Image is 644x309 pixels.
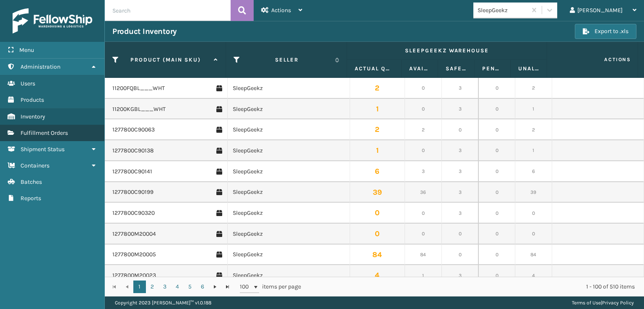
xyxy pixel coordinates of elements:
[442,119,479,140] td: 0
[13,8,92,33] img: logo
[350,203,405,224] td: 0
[350,161,405,182] td: 6
[133,281,146,293] a: 1
[240,281,301,293] span: items per page
[405,119,442,140] td: 2
[227,224,350,245] td: SleepGeekz
[227,78,350,99] td: SleepGeekz
[478,224,515,245] td: 0
[350,119,405,140] td: 2
[442,78,479,99] td: 3
[243,56,331,64] label: Seller
[227,119,350,140] td: SleepGeekz
[478,78,515,99] td: 0
[478,6,527,15] div: SleepGeekz
[171,281,184,293] a: 4
[21,195,41,202] span: Reports
[572,296,634,309] div: |
[515,265,552,286] td: 4
[478,119,515,140] td: 0
[112,188,153,196] a: 1277800C90199
[405,99,442,120] td: 0
[350,78,405,99] td: 2
[478,99,515,120] td: 0
[442,265,479,286] td: 3
[518,65,539,72] label: Unallocated
[572,300,601,306] a: Terms of Use
[478,203,515,224] td: 0
[405,245,442,265] td: 84
[442,161,479,182] td: 3
[122,56,210,64] label: Product (MAIN SKU)
[112,126,155,134] a: 1277800C90063
[221,281,234,293] a: Go to the last page
[405,182,442,203] td: 36
[240,283,252,291] span: 100
[515,224,552,245] td: 0
[19,46,34,54] span: Menu
[515,140,552,161] td: 1
[227,265,350,286] td: SleepGeekz
[227,203,350,224] td: SleepGeekz
[442,245,479,265] td: 0
[405,265,442,286] td: 1
[409,65,430,72] label: Available
[515,161,552,182] td: 6
[405,78,442,99] td: 0
[478,245,515,265] td: 0
[442,182,479,203] td: 3
[224,283,231,290] span: Go to the last page
[515,182,552,203] td: 39
[21,162,49,169] span: Containers
[184,281,196,293] a: 5
[112,84,165,93] a: 11200FQBL___WHT
[112,250,156,259] a: 1277800M20005
[478,140,515,161] td: 0
[442,99,479,120] td: 3
[21,63,60,70] span: Administration
[112,26,177,36] h3: Product Inventory
[350,245,405,265] td: 84
[405,224,442,245] td: 0
[350,224,405,245] td: 0
[21,113,45,120] span: Inventory
[21,96,44,103] span: Products
[442,203,479,224] td: 3
[446,65,467,72] label: Safety
[515,203,552,224] td: 0
[227,182,350,203] td: SleepGeekz
[227,245,350,265] td: SleepGeekz
[405,161,442,182] td: 3
[350,265,405,286] td: 4
[442,224,479,245] td: 0
[146,281,158,293] a: 2
[115,296,211,309] p: Copyright 2023 [PERSON_NAME]™ v 1.0.188
[112,209,155,217] a: 1277800C90320
[112,105,166,113] a: 11200KGBL___WHT
[405,140,442,161] td: 0
[209,281,221,293] a: Go to the next page
[350,140,405,161] td: 1
[350,182,405,203] td: 39
[515,78,552,99] td: 2
[350,99,405,120] td: 1
[112,230,156,238] a: 1277800M20004
[602,300,634,306] a: Privacy Policy
[227,140,350,161] td: SleepGeekz
[515,99,552,120] td: 1
[355,47,539,54] label: SleepGeekz Warehouse
[21,129,68,136] span: Fulfillment Orders
[112,167,152,176] a: 1277800C90141
[196,281,209,293] a: 6
[212,283,218,290] span: Go to the next page
[112,271,156,280] a: 1277800M20023
[405,203,442,224] td: 0
[515,119,552,140] td: 2
[550,53,636,67] span: Actions
[478,265,515,286] td: 0
[112,147,154,155] a: 1277800C90138
[313,283,635,291] div: 1 - 100 of 510 items
[575,24,636,39] button: Export to .xls
[478,182,515,203] td: 0
[515,245,552,265] td: 84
